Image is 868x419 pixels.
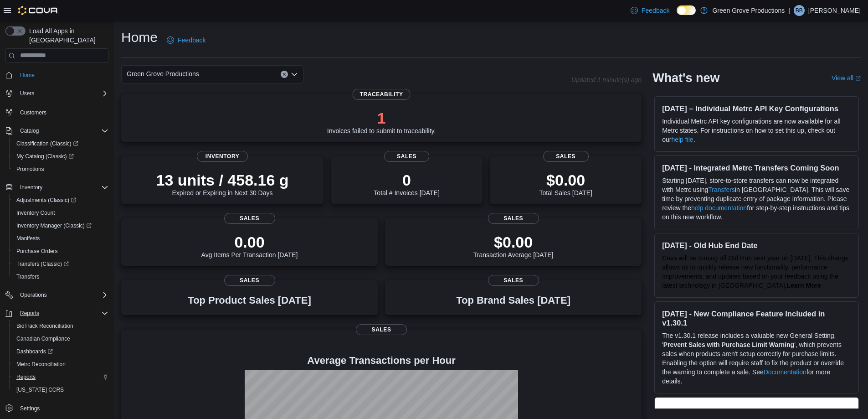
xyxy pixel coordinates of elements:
span: Sales [488,213,539,224]
h4: Average Transactions per Hour [128,355,634,366]
span: Customers [20,109,46,116]
a: Inventory Count [13,207,59,218]
span: Reports [16,373,36,381]
span: Users [16,88,108,99]
button: Settings [2,402,112,415]
p: [PERSON_NAME] [808,5,861,16]
strong: Prevent Sales with Purchase Limit Warning [663,341,794,348]
span: My Catalog (Classic) [16,153,74,160]
a: Customers [16,107,50,118]
button: Reports [9,371,112,383]
span: Transfers (Classic) [16,260,69,268]
p: $0.00 [539,171,592,189]
span: Dashboards [16,348,53,355]
span: Settings [20,405,40,412]
p: Green Grove Productions [712,5,785,16]
div: Total # Invoices [DATE] [374,171,439,197]
span: Home [20,72,35,79]
p: Starting [DATE], store-to-store transfers can now be integrated with Metrc using in [GEOGRAPHIC_D... [662,176,851,222]
button: Inventory [16,182,46,193]
button: BioTrack Reconciliation [9,320,112,332]
span: Home [16,69,108,81]
input: Dark Mode [677,5,696,15]
button: Catalog [2,124,112,137]
button: [US_STATE] CCRS [9,383,112,396]
p: 0 [374,171,439,189]
h3: [DATE] - Old Hub End Date [662,241,851,250]
a: [US_STATE] CCRS [13,384,67,395]
a: My Catalog (Classic) [9,150,112,163]
span: Washington CCRS [13,384,108,395]
a: Documentation [764,368,806,376]
button: Canadian Compliance [9,332,112,345]
span: Transfers [16,273,39,280]
a: Classification (Classic) [13,138,82,149]
span: Reports [13,372,108,383]
h3: Top Brand Sales [DATE] [456,295,570,306]
a: Adjustments (Classic) [9,194,112,207]
div: Avg Items Per Transaction [DATE] [201,233,298,259]
a: Transfers [708,186,735,193]
span: Promotions [13,164,108,175]
div: Total Sales [DATE] [539,171,592,197]
span: Cova will be turning off Old Hub next year on [DATE]. This change allows us to quickly release ne... [662,254,848,289]
span: Catalog [20,127,39,134]
p: The v1.30.1 release includes a valuable new General Setting, ' ', which prevents sales when produ... [662,331,851,386]
h3: [DATE] – Individual Metrc API Key Configurations [662,104,851,113]
div: Bret Bowlby [794,5,805,16]
p: | [788,5,790,16]
span: Classification (Classic) [16,140,78,147]
img: Cova [18,6,59,15]
span: Manifests [16,235,40,242]
span: Inventory Count [13,207,108,218]
span: Green Grove Productions [127,68,199,79]
a: Dashboards [9,345,112,358]
a: Feedback [627,1,673,20]
span: Purchase Orders [16,248,58,255]
span: Inventory Manager (Classic) [13,220,108,231]
h2: What's new [652,71,719,85]
h3: [DATE] - Integrated Metrc Transfers Coming Soon [662,163,851,172]
span: Traceability [353,89,411,100]
button: Purchase Orders [9,245,112,258]
span: Metrc Reconciliation [16,361,66,368]
span: Reports [16,308,108,319]
div: Transaction Average [DATE] [473,233,554,259]
a: Promotions [13,164,48,175]
span: Feedback [178,36,205,45]
span: BioTrack Reconciliation [16,322,73,330]
button: Reports [2,307,112,320]
span: Inventory [197,151,248,162]
div: Expired or Expiring in Next 30 Days [156,171,289,197]
span: Sales [543,151,589,162]
span: Transfers (Classic) [13,259,108,269]
a: help documentation [691,204,747,212]
span: Customers [16,106,108,118]
button: Operations [2,289,112,301]
span: Inventory Manager (Classic) [16,222,92,229]
a: BioTrack Reconciliation [13,321,77,331]
span: Canadian Compliance [13,333,108,344]
span: Adjustments (Classic) [13,195,108,206]
button: Operations [16,290,51,300]
a: My Catalog (Classic) [13,151,77,162]
a: Home [16,70,38,81]
span: Users [20,90,34,97]
span: Sales [356,324,407,335]
span: BB [796,5,803,16]
span: Operations [16,290,108,300]
span: Load All Apps in [GEOGRAPHIC_DATA] [26,26,108,45]
a: Reports [13,372,39,383]
button: Inventory Count [9,207,112,219]
span: Promotions [16,166,44,173]
a: Classification (Classic) [9,137,112,150]
a: Transfers (Classic) [9,258,112,270]
button: Home [2,68,112,82]
button: Clear input [281,71,288,78]
button: Catalog [16,125,42,136]
a: Metrc Reconciliation [13,359,69,370]
span: Canadian Compliance [16,335,70,342]
button: Metrc Reconciliation [9,358,112,371]
span: Adjustments (Classic) [16,197,76,204]
a: Learn More [787,282,821,289]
